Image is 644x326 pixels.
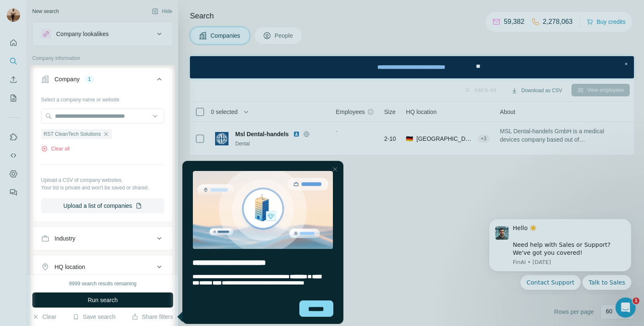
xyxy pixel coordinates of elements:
[69,280,137,287] div: 9999 search results remaining
[55,234,75,243] div: Industry
[36,13,149,45] div: Message content
[13,63,155,78] div: Quick reply options
[41,145,70,153] button: Clear all
[33,69,173,93] button: Company1
[432,3,440,12] div: Close Step
[36,13,149,45] div: Hello ☀️ ​ Need help with Sales or Support? We've got you covered!
[55,263,85,271] div: HQ location
[88,296,118,304] span: Run search
[106,63,155,78] button: Quick reply: Talk to Sales
[41,198,164,213] button: Upload a list of companies
[73,313,115,321] button: Save search
[36,47,149,54] p: Message from FinAI, sent 1w ago
[33,228,173,248] button: Industry
[41,176,164,184] p: Upload a CSV of company websites.
[44,63,104,78] button: Quick reply: Contact Support
[33,257,173,277] button: HQ location
[175,160,345,326] iframe: Tooltip
[132,313,173,321] button: Share filters
[85,75,94,83] div: 1
[19,15,32,28] img: Profile image for FinAI
[32,313,56,321] button: Clear
[164,2,279,20] div: Watch our October Product update
[41,93,164,103] div: Select a company name or website
[44,130,101,138] span: RST CleanTech Solutions
[32,292,173,308] button: Run search
[13,7,155,60] div: message notification from FinAI, 1w ago. Hello ☀️ ​ Need help with Sales or Support? We've got yo...
[55,75,80,83] div: Company
[41,184,164,191] p: Your list is private and won't be saved or shared.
